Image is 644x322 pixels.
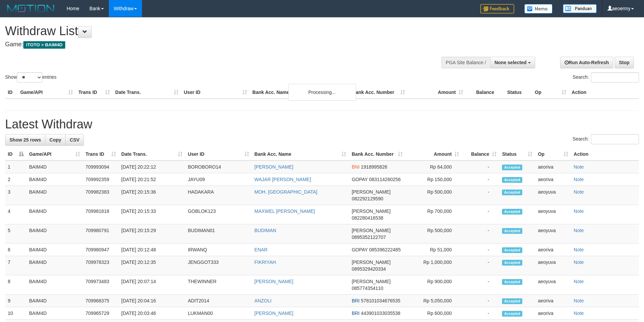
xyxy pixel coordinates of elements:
td: BAIM4D [26,295,83,307]
a: Note [574,177,584,182]
td: ADIT2014 [185,295,252,307]
a: [PERSON_NAME] [255,311,293,316]
img: Feedback.jpg [480,4,514,14]
a: MAXWEL [PERSON_NAME] [255,208,315,214]
th: Status: activate to sort column ascending [499,148,535,160]
td: 7 [5,256,26,275]
td: BAIM4D [26,205,83,224]
span: BNI [352,164,359,170]
td: - [462,256,499,275]
td: 709980791 [83,224,119,244]
td: [DATE] 20:03:46 [119,307,185,320]
a: Note [574,164,584,170]
span: Accepted [502,165,522,170]
td: 9 [5,295,26,307]
select: Showentries [17,72,42,82]
th: User ID [181,86,250,99]
th: Balance [466,86,504,99]
td: aeoyuva [535,205,571,224]
td: Rp 150,000 [405,173,462,186]
td: aeoriva [535,173,571,186]
th: Op: activate to sort column ascending [535,148,571,160]
div: Processing... [288,84,356,101]
td: [DATE] 20:12:48 [119,244,185,256]
td: Rp 500,000 [405,186,462,205]
a: Note [574,279,584,284]
td: [DATE] 20:12:35 [119,256,185,275]
label: Search: [573,72,639,82]
span: BRI [352,311,359,316]
th: Op [532,86,569,99]
td: - [462,205,499,224]
a: FIKRIYAH [255,259,276,265]
td: 709980947 [83,244,119,256]
span: Copy 443901033035538 to clipboard [361,311,401,316]
td: [DATE] 20:15:36 [119,186,185,205]
td: aeoyuva [535,256,571,275]
span: BRI [352,298,359,303]
span: Accepted [502,279,522,285]
a: BUDIMAN [255,228,277,233]
td: 4 [5,205,26,224]
th: Bank Acc. Name: activate to sort column ascending [252,148,349,160]
td: BAIM4D [26,160,83,173]
th: Game/API: activate to sort column ascending [26,148,83,160]
td: 6 [5,244,26,256]
td: HADAKARA [185,186,252,205]
a: Note [574,247,584,252]
span: Accepted [502,298,522,304]
span: Accepted [502,260,522,266]
td: 709973483 [83,275,119,295]
h4: Game: [5,41,423,48]
td: BAIM4D [26,244,83,256]
span: Accepted [502,209,522,215]
a: [PERSON_NAME] [255,164,293,170]
a: WAJAR [PERSON_NAME] [255,177,311,182]
span: GOPAY [352,177,367,182]
th: Bank Acc. Number: activate to sort column ascending [349,148,405,160]
span: Copy 082280416538 to clipboard [352,215,383,221]
td: - [462,160,499,173]
a: Note [574,189,584,195]
td: BAIM4D [26,256,83,275]
span: Accepted [502,247,522,253]
span: Copy [49,137,61,143]
td: - [462,224,499,244]
span: Copy 0895352122707 to clipboard [352,234,386,240]
td: THEWINNER [185,275,252,295]
div: PGA Site Balance / [442,57,490,68]
td: - [462,244,499,256]
td: 1 [5,160,26,173]
img: Button%20Memo.svg [524,4,553,14]
td: aeoriva [535,307,571,320]
span: Copy 1918995826 to clipboard [361,164,387,170]
td: BAIM4D [26,307,83,320]
td: aeoyuva [535,275,571,295]
span: [PERSON_NAME] [352,259,390,265]
td: 709978323 [83,256,119,275]
th: Action [569,86,639,99]
a: Run Auto-Refresh [560,57,613,68]
a: Note [574,208,584,214]
td: Rp 600,000 [405,307,462,320]
td: - [462,173,499,186]
td: aeoyuva [535,186,571,205]
td: Rp 500,000 [405,224,462,244]
th: Amount: activate to sort column ascending [405,148,462,160]
td: 8 [5,275,26,295]
a: Show 25 rows [5,134,45,146]
td: GOBLOK123 [185,205,252,224]
span: Accepted [502,228,522,234]
td: Rp 5,050,000 [405,295,462,307]
td: aeoriva [535,160,571,173]
td: IRWANQ [185,244,252,256]
span: Accepted [502,311,522,317]
a: ENAR [255,247,268,252]
td: Rp 64,000 [405,160,462,173]
a: Note [574,228,584,233]
td: Rp 700,000 [405,205,462,224]
td: 709982383 [83,186,119,205]
th: Amount [408,86,466,99]
a: CSV [65,134,84,146]
a: ANZOLI [255,298,272,303]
